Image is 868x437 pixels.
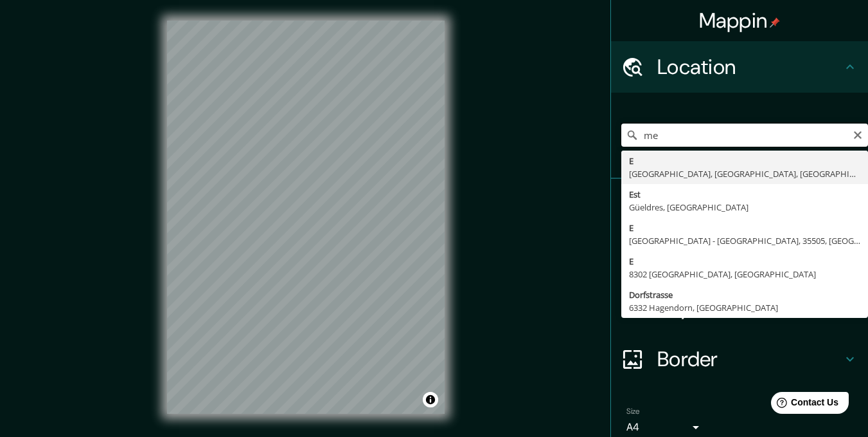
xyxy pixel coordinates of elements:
[853,128,863,140] button: Clear
[629,188,860,201] div: Est
[611,179,868,230] div: Pins
[657,346,842,372] h4: Border
[611,230,868,282] div: Style
[626,406,640,417] label: Size
[167,21,445,414] canvas: Map
[629,154,860,167] div: E
[621,124,868,147] input: Pick your city or area
[657,295,842,321] h4: Layout
[754,387,854,423] iframe: Help widget launcher
[611,333,868,385] div: Border
[423,392,438,407] button: Toggle attribution
[699,8,781,33] h4: Mappin
[629,167,860,180] div: [GEOGRAPHIC_DATA], [GEOGRAPHIC_DATA], [GEOGRAPHIC_DATA]
[657,54,842,80] h4: Location
[629,268,860,281] div: 8302 [GEOGRAPHIC_DATA], [GEOGRAPHIC_DATA]
[629,201,860,214] div: Güeldres, [GEOGRAPHIC_DATA]
[611,282,868,333] div: Layout
[629,301,860,314] div: 6332 Hagendorn, [GEOGRAPHIC_DATA]
[770,17,780,28] img: pin-icon.png
[629,255,860,268] div: E
[629,221,860,234] div: E
[629,288,860,301] div: Dorfstrasse
[629,234,860,247] div: [GEOGRAPHIC_DATA] - [GEOGRAPHIC_DATA], 35505, [GEOGRAPHIC_DATA]
[611,41,868,93] div: Location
